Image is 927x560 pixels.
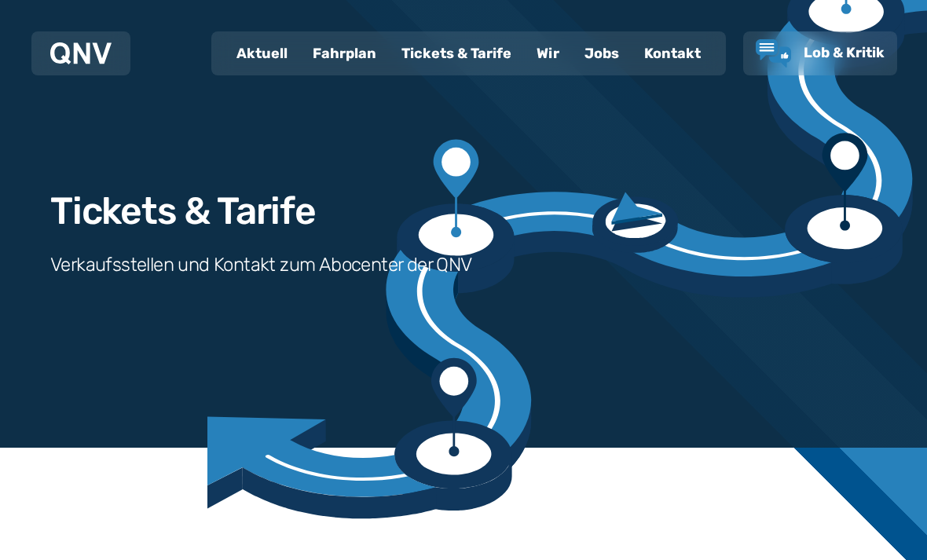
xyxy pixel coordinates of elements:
a: Aktuell [224,33,300,74]
a: Wir [524,33,572,74]
a: Jobs [572,33,632,74]
img: QNV Logo [50,42,112,64]
a: Lob & Kritik [756,39,885,68]
a: QNV Logo [50,38,112,69]
h3: Verkaufsstellen und Kontakt zum Abocenter der QNV [50,252,472,277]
a: Tickets & Tarife [389,33,524,74]
h1: Tickets & Tarife [50,192,316,230]
span: Lob & Kritik [804,44,885,61]
a: Fahrplan [300,33,389,74]
a: Kontakt [632,33,713,74]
